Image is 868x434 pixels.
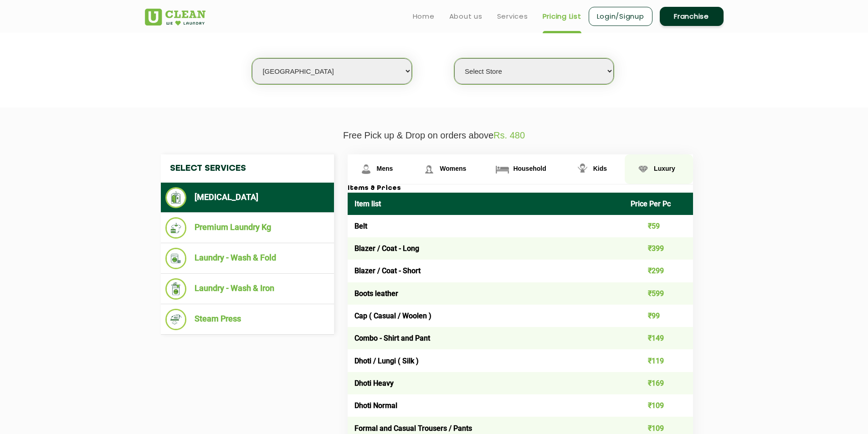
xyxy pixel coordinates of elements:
[624,282,693,305] td: ₹599
[575,161,591,177] img: Kids
[348,184,693,193] h3: Items & Prices
[593,165,607,172] span: Kids
[440,165,466,172] span: Womens
[589,7,652,26] a: Login/Signup
[161,154,334,183] h4: Select Services
[624,260,693,282] td: ₹299
[654,165,675,172] span: Luxury
[493,130,525,140] span: Rs. 480
[421,161,437,177] img: Womens
[449,11,483,22] a: About us
[497,11,528,22] a: Services
[165,217,329,239] li: Premium Laundry Kg
[165,309,329,330] li: Steam Press
[165,278,187,300] img: Laundry - Wash & Iron
[348,193,624,215] th: Item list
[348,349,624,372] td: Dhoti / Lungi ( Silk )
[660,7,724,26] a: Franchise
[624,349,693,372] td: ₹119
[635,161,651,177] img: Luxury
[348,282,624,305] td: Boots leather
[413,11,435,22] a: Home
[494,161,510,177] img: Household
[145,130,724,141] p: Free Pick up & Drop on orders above
[348,215,624,237] td: Belt
[624,193,693,215] th: Price Per Pc
[348,394,624,417] td: Dhoti Normal
[165,278,329,300] li: Laundry - Wash & Iron
[624,394,693,417] td: ₹109
[513,165,546,172] span: Household
[348,372,624,394] td: Dhoti Heavy
[377,165,393,172] span: Mens
[624,372,693,394] td: ₹169
[543,11,581,22] a: Pricing List
[624,305,693,327] td: ₹99
[624,215,693,237] td: ₹59
[165,187,187,208] img: Dry Cleaning
[165,248,187,269] img: Laundry - Wash & Fold
[624,327,693,349] td: ₹149
[145,9,205,26] img: UClean Laundry and Dry Cleaning
[165,248,329,269] li: Laundry - Wash & Fold
[165,187,329,208] li: [MEDICAL_DATA]
[358,161,374,177] img: Mens
[165,217,187,239] img: Premium Laundry Kg
[348,305,624,327] td: Cap ( Casual / Woolen )
[348,237,624,260] td: Blazer / Coat - Long
[165,309,187,330] img: Steam Press
[624,237,693,260] td: ₹399
[348,327,624,349] td: Combo - Shirt and Pant
[348,260,624,282] td: Blazer / Coat - Short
